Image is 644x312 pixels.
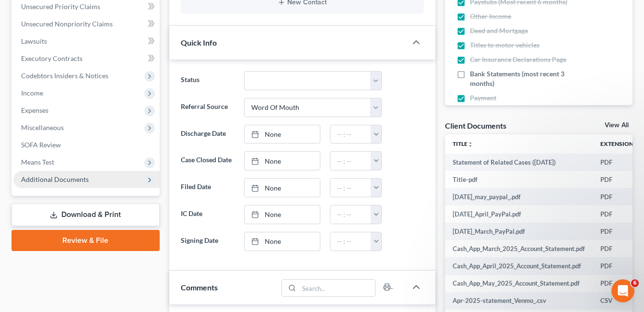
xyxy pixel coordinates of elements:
h1: Operator [47,5,81,12]
a: Lawsuits [13,33,160,50]
span: Miscellaneous [21,123,64,132]
button: Home [150,4,168,22]
button: go back [6,4,24,22]
label: Filed Date [176,178,239,197]
td: Apr-2025-statement_Venmo_.csv [445,292,593,310]
a: None [245,179,320,197]
a: Download & Print [12,204,160,226]
div: We’ll notify you in the app as soon as MFA is fully supported. Thank you for your patience! Let m... [15,202,150,240]
img: Profile image for Operator [27,5,43,21]
span: Means Test [21,158,54,166]
span: Car Insurance Declarations Page [470,55,566,64]
b: [PERSON_NAME] [41,88,95,95]
div: Close [168,4,186,21]
div: James says… [8,85,184,107]
span: Comments [181,283,218,292]
a: More in the Help Center [30,53,184,77]
span: Payment [470,93,496,103]
label: IC Date [176,205,239,224]
button: Start recording [61,239,69,246]
td: Cash_App_April_2025_Account_Statement.pdf [445,257,593,275]
div: Hi [PERSON_NAME]! Our Development Team is still working on support for e-filing with MFA through ... [8,107,157,246]
input: -- : -- [330,152,371,170]
td: Cash_App_May_2025_Account_Statement.pdf [445,275,593,292]
textarea: Message… [8,218,184,235]
td: Statement of Related Cases ([DATE]) [445,154,593,171]
div: James says… [8,107,184,267]
input: -- : -- [330,125,371,144]
label: Referral Source [176,98,239,117]
span: Other Income [470,12,511,21]
p: The team can also help [47,12,119,22]
label: Discharge Date [176,125,239,144]
td: [DATE]_March_PayPal.pdf [445,223,593,240]
img: Profile image for Operator [8,57,23,72]
div: joined the conversation [41,87,164,96]
input: -- : -- [330,232,371,251]
span: Lawsuits [21,37,47,45]
span: SOFA Review [21,141,61,149]
label: Case Closed Date [176,151,239,170]
input: -- : -- [330,179,371,197]
span: Unsecured Nonpriority Claims [21,20,113,28]
a: None [245,125,320,144]
button: Gif picker [30,239,38,246]
strong: District Notes: [US_STATE] [39,36,139,44]
iframe: Intercom live chat [611,279,634,302]
div: Hi [PERSON_NAME]! Our Development Team is still working on support for e-filing with MFA through ... [15,113,150,197]
span: Unsecured Priority Claims [21,2,100,11]
button: Send a message… [164,235,180,250]
span: 6 [631,279,639,287]
label: Signing Date [176,232,239,251]
button: Emoji picker [15,239,23,246]
span: Income [21,89,43,97]
div: Client Documents [445,120,506,131]
td: Title-pdf [445,171,593,188]
a: None [245,232,320,251]
a: View All [605,122,629,129]
a: Executory Contracts [13,50,160,67]
span: Bank Statements (most recent 3 months) [470,69,577,88]
td: [DATE]_April_PayPal.pdf [445,205,593,223]
i: unfold_more [468,142,473,147]
a: Extensionunfold_more [600,140,639,147]
img: Profile image for James [29,86,38,96]
button: Upload attachment [46,239,53,246]
a: Unsecured Nonpriority Claims [13,15,160,33]
input: -- : -- [330,205,371,224]
a: Review & File [12,230,160,251]
span: Titles to motor vehicles [470,40,539,50]
span: Expenses [21,106,48,114]
span: More in the Help Center [66,61,157,69]
span: Executory Contracts [21,54,82,62]
span: Quick Info [181,38,217,47]
a: None [245,205,320,224]
div: District Notes: [US_STATE] [30,28,184,53]
label: Status [176,71,239,90]
td: Cash_App_March_2025_Account_Statement.pdf [445,240,593,257]
span: Deed and Mortgage [470,26,528,36]
span: Additional Documents [21,175,89,183]
input: Search... [299,280,375,296]
td: [DATE]_may_paypal_.pdf [445,188,593,205]
span: Codebtors Insiders & Notices [21,72,108,80]
a: None [245,152,320,170]
a: Titleunfold_more [453,140,473,147]
a: SOFA Review [13,136,160,154]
